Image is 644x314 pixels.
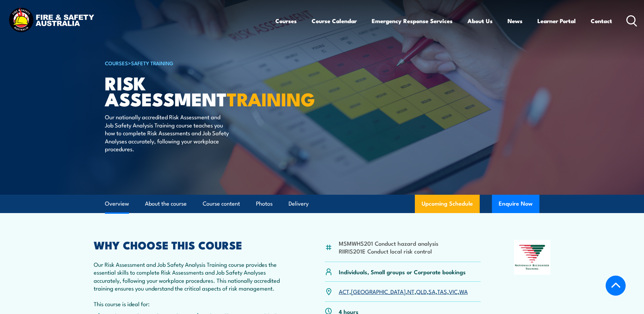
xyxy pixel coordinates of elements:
p: , , , , , , , [339,287,468,295]
a: ACT [339,287,349,295]
img: Nationally Recognised Training logo. [514,240,551,275]
h6: > [105,59,273,67]
a: WA [459,287,468,295]
h1: Risk Assessment [105,75,273,106]
li: RIIRIS201E Conduct local risk control [339,247,438,255]
button: Enquire Now [492,195,539,213]
a: News [508,12,522,30]
a: SA [428,287,436,295]
p: Our nationally accredited Risk Assessment and Job Safety Analysis Training course teaches you how... [105,113,229,153]
a: [GEOGRAPHIC_DATA] [351,287,406,295]
a: Overview [105,195,129,213]
a: QLD [416,287,427,295]
a: NT [407,287,415,295]
a: COURSES [105,59,128,67]
a: Photos [256,195,273,213]
a: Upcoming Schedule [415,195,480,213]
a: VIC [449,287,458,295]
a: Course Calendar [312,12,357,30]
a: Course content [203,195,240,213]
p: Individuals, Small groups or Corporate bookings [339,268,466,276]
a: Learner Portal [537,12,576,30]
a: Courses [275,12,297,30]
a: Emergency Response Services [372,12,453,30]
p: This course is ideal for: [94,300,292,308]
a: Safety Training [131,59,173,67]
a: TAS [437,287,447,295]
p: Our Risk Assessment and Job Safety Analysis Training course provides the essential skills to comp... [94,260,292,292]
a: Contact [591,12,612,30]
a: Delivery [289,195,309,213]
li: MSMWHS201 Conduct hazard analysis [339,239,438,247]
a: About Us [467,12,493,30]
strong: TRAINING [227,84,315,112]
h2: WHY CHOOSE THIS COURSE [94,240,292,249]
a: About the course [145,195,187,213]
